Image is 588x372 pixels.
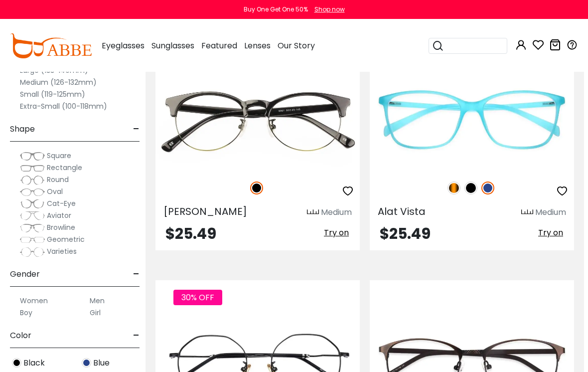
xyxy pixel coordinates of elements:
img: Rectangle.png [20,163,45,173]
span: 30% OFF [173,290,222,305]
img: Black [464,182,477,194]
span: Color [10,324,31,348]
span: Geometric [47,234,85,244]
label: Men [90,295,105,307]
label: Medium (126-132mm) [20,76,97,88]
img: Tortoise [447,182,460,194]
img: Black [250,182,263,194]
label: Women [20,295,48,307]
div: Medium [535,206,566,218]
img: Blue [481,182,494,194]
span: Square [47,151,71,161]
span: [PERSON_NAME] [163,204,247,218]
button: Try on [321,226,352,239]
label: Girl [90,307,101,319]
a: Shop now [309,5,345,13]
span: - [133,117,140,141]
span: Lenses [244,40,271,51]
span: Round [47,175,69,185]
img: Square.png [20,151,45,161]
label: Small (119-125mm) [20,88,85,100]
img: Blue Alat Vista - TR ,Light Weight [370,68,574,171]
img: Cat-Eye.png [20,199,45,209]
span: Blue [93,357,110,369]
span: Aviator [47,210,71,220]
div: Buy One Get One 50% [244,5,308,14]
span: Alat Vista [378,204,426,218]
img: size ruler [521,209,533,216]
span: Browline [47,222,75,232]
img: Browline.png [20,223,45,233]
span: Rectangle [47,163,82,173]
span: Featured [201,40,237,51]
label: Boy [20,307,32,319]
span: - [133,324,140,348]
img: Black [12,358,21,368]
span: Eyeglasses [102,40,145,51]
img: Varieties.png [20,247,45,257]
div: Medium [321,206,352,218]
img: Geometric.png [20,235,45,245]
span: Black [23,357,45,369]
span: Shape [10,117,35,141]
label: Extra-Small (100-118mm) [20,100,107,112]
span: Gender [10,262,40,286]
img: abbeglasses.com [10,33,92,58]
img: Aviator.png [20,211,45,221]
span: - [133,262,140,286]
span: Oval [47,186,63,196]
span: Try on [324,227,349,238]
span: $25.49 [380,223,431,244]
div: Shop now [314,5,345,14]
span: Our Story [278,40,315,51]
span: $25.49 [165,223,216,244]
img: Oval.png [20,187,45,197]
button: Try on [535,226,566,239]
img: Black Luna - Combination,Metal,TR ,Adjust Nose Pads [155,68,360,171]
img: Round.png [20,175,45,185]
span: Try on [538,227,563,238]
img: Blue [82,358,91,368]
span: Sunglasses [151,40,194,51]
span: Cat-Eye [47,198,76,208]
span: Varieties [47,246,77,256]
img: size ruler [307,209,319,216]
